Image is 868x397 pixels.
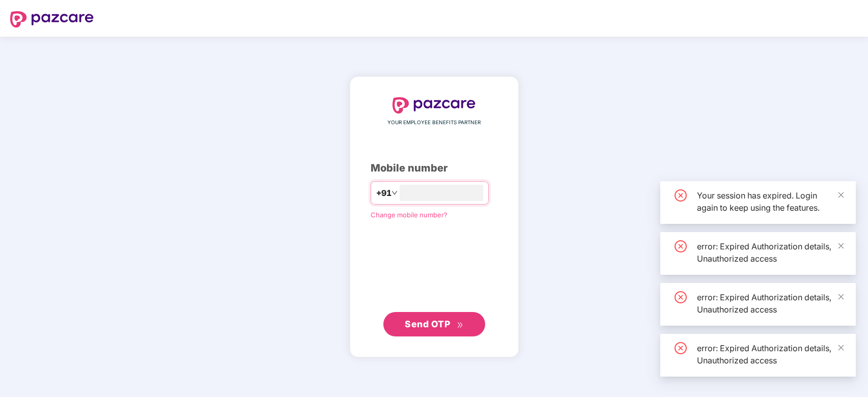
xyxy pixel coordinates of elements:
img: logo [393,97,476,114]
button: Send OTPdouble-right [383,312,485,336]
div: error: Expired Authorization details, Unauthorized access [697,342,844,366]
img: logo [10,11,94,27]
span: close-circle [675,240,687,252]
span: close [837,293,845,300]
span: close-circle [675,291,687,303]
span: Send OTP [405,319,450,329]
a: Change mobile number? [371,211,447,219]
div: Mobile number [371,160,498,176]
span: close [837,242,845,249]
span: down [391,190,398,196]
span: +91 [376,187,391,200]
div: error: Expired Authorization details, Unauthorized access [697,240,844,265]
span: close-circle [675,189,687,202]
div: Your session has expired. Login again to keep using the features. [697,189,844,214]
span: YOUR EMPLOYEE BENEFITS PARTNER [387,119,481,127]
span: close [837,191,845,198]
span: double-right [457,322,463,328]
div: error: Expired Authorization details, Unauthorized access [697,291,844,316]
span: close [837,344,845,351]
span: close-circle [675,342,687,354]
